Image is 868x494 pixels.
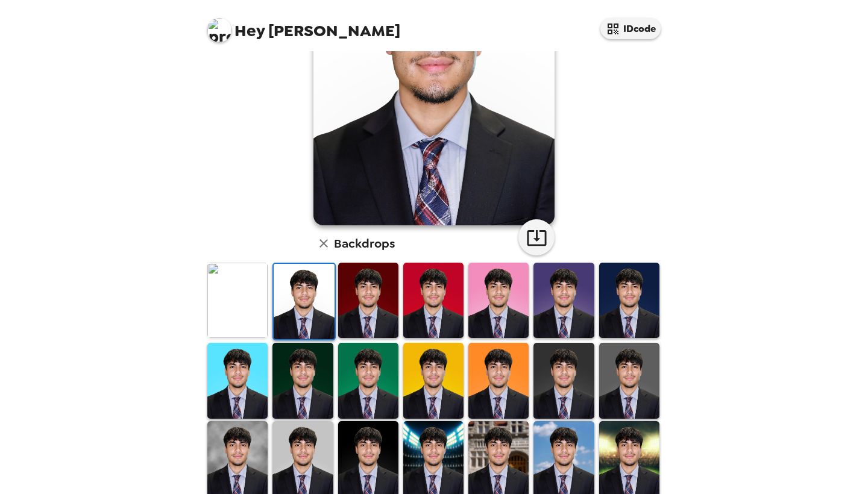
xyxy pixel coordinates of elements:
[207,263,268,338] img: Original
[207,18,231,42] img: profile pic
[234,20,265,42] span: Hey
[600,18,661,39] button: IDcode
[207,12,400,39] span: [PERSON_NAME]
[334,234,395,253] h6: Backdrops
